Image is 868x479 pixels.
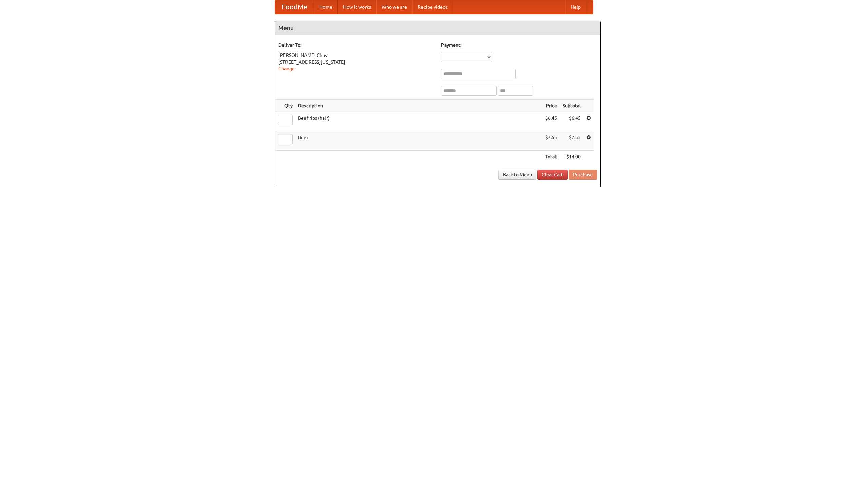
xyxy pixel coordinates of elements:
td: $6.45 [560,112,584,131]
th: Description [295,100,542,112]
td: $7.55 [560,131,584,151]
td: Beer [295,131,542,151]
th: Total: [542,151,560,163]
h5: Deliver To: [278,42,434,48]
a: Clear Cart [537,170,568,180]
a: Change [278,66,295,71]
a: Help [565,0,586,14]
th: Qty [275,100,295,112]
button: Purchase [569,170,597,180]
th: $14.00 [560,151,584,163]
a: Recipe videos [412,0,453,14]
td: Beef ribs (half) [295,112,542,131]
a: FoodMe [275,0,314,14]
a: Home [314,0,338,14]
td: $7.55 [542,131,560,151]
td: $6.45 [542,112,560,131]
a: Who we are [376,0,412,14]
h4: Menu [275,21,600,35]
div: [STREET_ADDRESS][US_STATE] [278,59,434,65]
h5: Payment: [441,42,597,48]
div: [PERSON_NAME] Chuv [278,52,434,59]
a: How it works [338,0,376,14]
th: Price [542,100,560,112]
th: Subtotal [560,100,584,112]
a: Back to Menu [498,170,536,180]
